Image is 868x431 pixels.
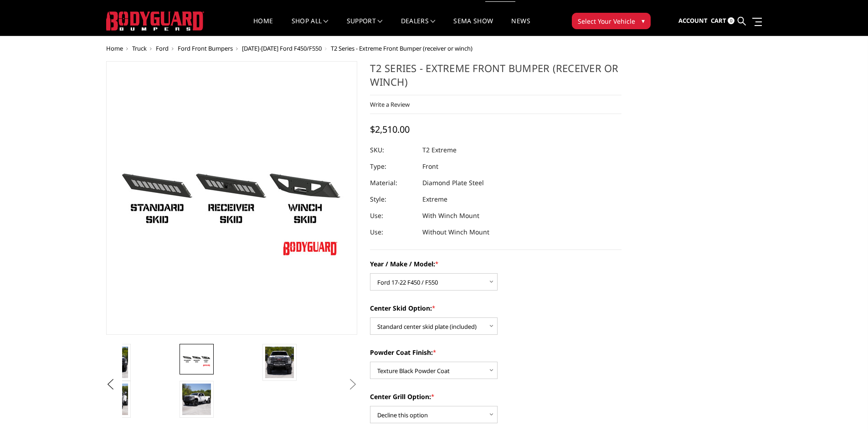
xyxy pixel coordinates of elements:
[422,158,438,175] dd: Front
[711,16,726,25] span: Cart
[347,18,383,36] a: Support
[370,348,621,357] label: Powder Coat Finish:
[511,18,530,36] a: News
[642,16,645,26] span: ▾
[422,142,457,158] dd: T2 Extreme
[370,175,416,191] dt: Material:
[578,16,635,26] span: Select Your Vehicle
[265,347,294,378] img: T2 Series - Extreme Front Bumper (receiver or winch)
[822,387,868,431] iframe: Chat Widget
[370,100,410,109] a: Write a Review
[370,158,416,175] dt: Type:
[182,351,211,367] img: T2 Series - Extreme Front Bumper (receiver or winch)
[182,384,211,415] img: T2 Series - Extreme Front Bumper (receiver or winch)
[156,44,169,52] a: Ford
[104,378,118,391] button: Previous
[711,9,734,33] a: Cart 0
[370,123,410,135] span: $2,510.00
[106,11,204,31] img: BODYGUARD BUMPERS
[453,18,493,36] a: SEMA Show
[132,44,147,52] a: Truck
[106,44,123,52] a: Home
[370,208,416,224] dt: Use:
[106,61,358,335] a: T2 Series - Extreme Front Bumper (receiver or winch)
[422,224,489,240] dd: Without Winch Mount
[678,16,708,25] span: Account
[728,17,734,24] span: 0
[370,191,416,208] dt: Style:
[422,175,484,191] dd: Diamond Plate Steel
[370,61,621,95] h1: T2 Series - Extreme Front Bumper (receiver or winch)
[370,142,416,158] dt: SKU:
[401,18,436,36] a: Dealers
[370,224,416,240] dt: Use:
[370,392,621,401] label: Center Grill Option:
[253,18,273,36] a: Home
[370,259,621,269] label: Year / Make / Model:
[422,208,479,224] dd: With Winch Mount
[370,303,621,313] label: Center Skid Option:
[678,9,708,33] a: Account
[292,18,329,36] a: shop all
[422,191,447,208] dd: Extreme
[346,378,360,391] button: Next
[178,44,233,52] a: Ford Front Bumpers
[572,13,651,29] button: Select Your Vehicle
[331,44,473,52] span: T2 Series - Extreme Front Bumper (receiver or winch)
[242,44,322,52] a: [DATE]-[DATE] Ford F450/F550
